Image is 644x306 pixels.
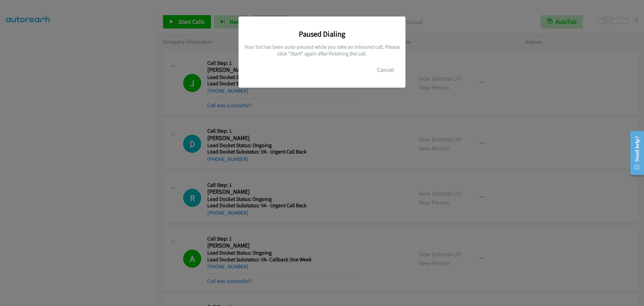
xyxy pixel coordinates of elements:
iframe: Resource Center [625,126,644,180]
button: Cancel [371,63,400,77]
h3: Paused Dialing [244,29,400,39]
h5: Your list has been auto-paused while you take an inbound call. Please click "Start" again after f... [244,44,400,57]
